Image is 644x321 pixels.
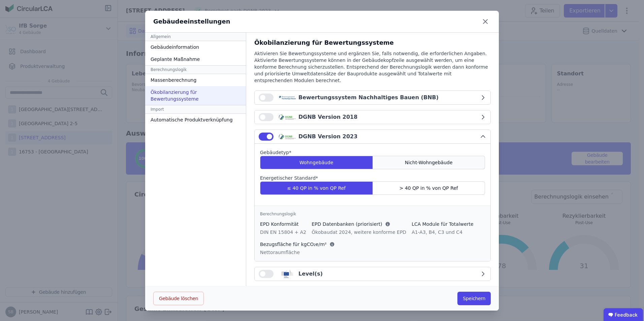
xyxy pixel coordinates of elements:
[260,175,485,181] label: audits.requiredField
[412,221,474,227] div: LCA Module für Totalwerte
[405,159,453,166] span: Nicht-Wohngebäude
[145,53,246,65] div: Geplante Maßnahme
[255,110,490,124] button: DGNB Version 2018
[145,86,246,105] div: Ökobilanzierung für Bewertungssysteme
[255,91,490,104] button: Bewertungssystem Nachhaltiges Bauen (BNB)
[260,149,485,156] label: audits.requiredField
[145,65,246,74] div: Berechnungslogik
[279,133,296,141] img: dgnb_logo-x_03lAI3.svg
[260,241,335,248] div: Bezugsfläche für kgCO₂e/m²
[145,114,246,126] div: Automatische Produktverknüpfung
[457,292,491,305] button: Speichern
[145,33,246,41] div: Allgemein
[254,38,491,47] div: Ökobilanzierung für Bewertungssysteme
[260,229,306,236] div: DIN EN 15804 + A2
[299,159,333,166] span: Wohngebäude
[153,292,204,305] button: Gebäude löschen
[255,130,490,144] button: DGNB Version 2023
[298,94,439,102] div: Bewertungssystem Nachhaltiges Bauen (BNB)
[287,185,346,191] span: ≤ 40 QP in % von QP Ref
[153,17,230,26] div: Gebäudeeinstellungen
[145,105,246,114] div: Import
[260,211,485,217] div: Berechnungslogik
[298,133,357,141] div: DGNB Version 2023
[399,185,458,191] span: > 40 QP in % von QP Ref
[412,229,474,236] div: A1-A3, B4, C3 und C4
[312,229,406,236] div: Ökobaudat 2024, weitere konforme EPD
[279,270,296,278] img: levels_logo-Bv5juQb_.svg
[145,74,246,86] div: Massenberechnung
[279,94,296,102] img: bnb_logo-CNxcAojW.svg
[255,267,490,281] button: Level(s)
[312,221,382,227] span: EPD Datenbanken (priorisiert)
[298,270,323,278] div: Level(s)
[254,50,491,91] div: Aktivieren Sie Bewertungssysteme und ergänzen Sie, falls notwendig, die erforderlichen Angaben. A...
[260,221,306,227] div: EPD Konformität
[145,41,246,53] div: Gebäudeinformation
[260,249,335,256] div: Nettoraumfläche
[298,113,357,121] div: DGNB Version 2018
[279,113,296,121] img: dgnb_logo-x_03lAI3.svg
